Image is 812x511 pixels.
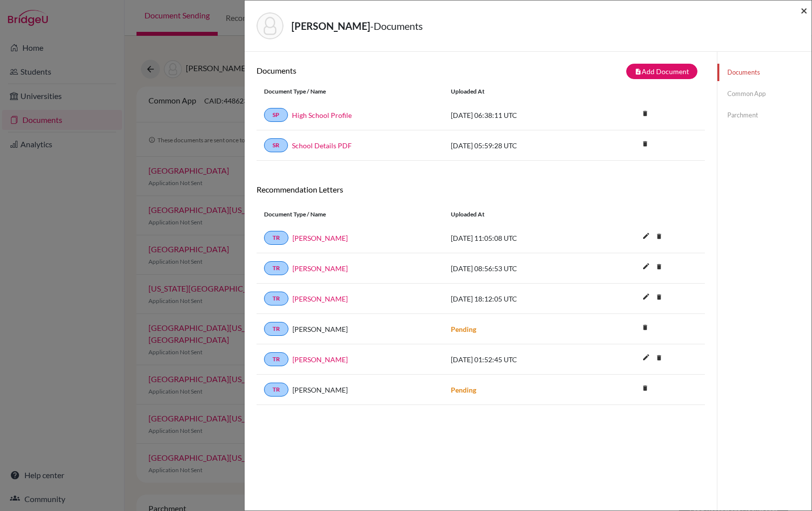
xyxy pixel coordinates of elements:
a: delete [652,291,667,305]
a: TR [264,231,288,245]
a: TR [264,322,288,336]
i: delete [638,106,653,121]
button: edit [638,351,655,366]
i: edit [638,349,654,365]
strong: [PERSON_NAME] [291,20,370,32]
i: delete [652,350,667,365]
a: [PERSON_NAME] [292,263,348,274]
span: [PERSON_NAME] [292,324,348,334]
a: [PERSON_NAME] [292,354,348,365]
div: Uploaded at [443,87,593,96]
button: edit [638,290,655,305]
a: [PERSON_NAME] [292,233,348,243]
strong: Pending [451,386,476,394]
a: delete [638,138,653,151]
a: School Details PDF [292,140,352,151]
div: [DATE] 05:59:28 UTC [443,140,593,151]
span: [DATE] 08:56:53 UTC [451,264,517,273]
span: - Documents [370,20,423,32]
strong: Pending [451,325,476,333]
i: edit [638,258,654,274]
span: [DATE] 11:05:08 UTC [451,234,517,242]
i: delete [638,136,653,151]
i: delete [638,381,653,396]
a: TR [264,352,288,366]
i: edit [638,228,654,244]
span: [DATE] 18:12:05 UTC [451,295,517,303]
a: [PERSON_NAME] [292,294,348,304]
h6: Documents [257,66,481,75]
a: delete [638,107,653,121]
button: note_addAdd Document [626,64,697,79]
i: delete [652,290,667,305]
div: Document Type / Name [257,87,443,96]
a: delete [638,382,653,396]
a: High School Profile [292,110,352,120]
a: Documents [717,64,812,81]
a: delete [652,352,667,365]
button: Close [801,4,808,16]
a: Common App [717,85,812,102]
a: Parchment [717,106,812,124]
a: SR [264,138,288,152]
a: TR [264,383,288,397]
a: delete [638,321,653,335]
span: × [801,3,808,17]
a: TR [264,292,288,306]
i: edit [638,289,654,305]
span: [DATE] 01:52:45 UTC [451,355,517,364]
a: TR [264,261,288,275]
a: delete [652,261,667,274]
div: Document Type / Name [257,210,443,219]
a: delete [652,230,667,244]
div: Uploaded at [443,210,593,219]
i: delete [638,320,653,335]
button: edit [638,260,655,275]
div: [DATE] 06:38:11 UTC [443,110,593,120]
a: SP [264,108,288,122]
i: delete [652,259,667,274]
i: delete [652,229,667,244]
h6: Recommendation Letters [257,185,705,194]
button: edit [638,229,655,244]
i: note_add [635,68,642,75]
span: [PERSON_NAME] [292,385,348,395]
